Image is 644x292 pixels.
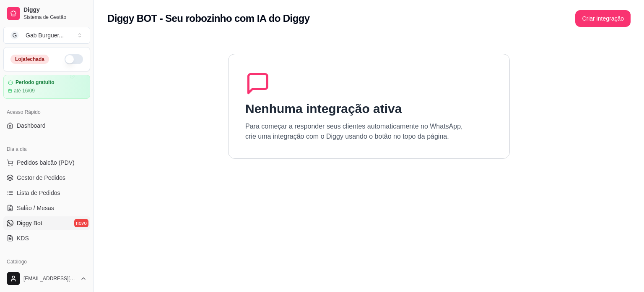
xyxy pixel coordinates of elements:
[3,255,90,268] div: Catálogo
[17,189,60,197] span: Lista de Pedidos
[107,12,310,25] h2: Diggy BOT - Seu robozinho com IA do Diggy
[3,186,90,200] a: Lista de Pedidos
[3,171,90,184] a: Gestor de Pedidos
[3,201,90,215] a: Salão / Mesas
[10,31,19,39] span: G
[26,31,64,39] div: Gab Burguer ...
[10,55,49,64] div: Loja fechada
[245,121,463,142] p: Para começar a responder seus clientes automaticamente no WhatsApp, crie uma integração com o Dig...
[65,54,83,64] button: Alterar Status
[3,216,90,230] a: Diggy Botnovo
[3,3,90,24] a: DiggySistema de Gestão
[3,268,90,289] button: [EMAIL_ADDRESS][DOMAIN_NAME]
[16,79,55,86] article: Período gratuito
[17,234,29,242] span: KDS
[23,6,87,14] span: Diggy
[17,219,42,227] span: Diggy Bot
[3,231,90,245] a: KDS
[575,10,631,27] button: Criar integração
[3,27,90,44] button: Select a team
[17,204,54,212] span: Salão / Mesas
[3,156,90,169] button: Pedidos balcão (PDV)
[3,142,90,156] div: Dia a dia
[245,101,402,116] h1: Nenhuma integração ativa
[23,14,87,21] span: Sistema de Gestão
[3,119,90,132] a: Dashboard
[17,158,75,167] span: Pedidos balcão (PDV)
[17,121,46,130] span: Dashboard
[17,174,65,182] span: Gestor de Pedidos
[23,275,77,282] span: [EMAIL_ADDRESS][DOMAIN_NAME]
[3,105,90,119] div: Acesso Rápido
[3,75,90,99] a: Período gratuitoaté 16/09
[14,87,35,94] article: até 16/09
